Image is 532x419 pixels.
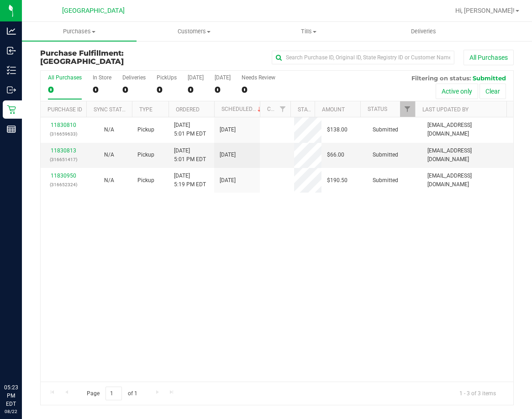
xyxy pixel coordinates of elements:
[137,151,154,159] span: Pickup
[220,176,236,185] span: [DATE]
[48,84,82,95] div: 0
[157,84,177,95] div: 0
[427,172,508,189] span: [EMAIL_ADDRESS][DOMAIN_NAME]
[104,152,114,158] span: Not Applicable
[427,121,508,138] span: [EMAIL_ADDRESS][DOMAIN_NAME]
[7,125,16,134] inline-svg: Reports
[48,74,82,81] div: All Purchases
[272,51,454,64] input: Search Purchase ID, Original ID, State Registry ID or Customer Name...
[7,105,16,114] inline-svg: Retail
[104,151,114,159] button: N/A
[252,22,366,41] a: Tills
[242,84,275,95] div: 0
[215,84,231,95] div: 0
[93,74,111,81] div: In Store
[275,101,290,117] a: Filter
[188,84,204,95] div: 0
[46,130,81,138] p: (316659633)
[47,106,82,113] a: Purchase ID
[93,84,111,95] div: 0
[464,50,514,65] button: All Purchases
[51,173,76,179] a: 11830950
[427,147,508,164] span: [EMAIL_ADDRESS][DOMAIN_NAME]
[7,85,16,94] inline-svg: Outbound
[122,84,146,95] div: 0
[366,22,481,41] a: Deliveries
[137,176,154,185] span: Pickup
[242,74,275,81] div: Needs Review
[139,106,153,113] a: Type
[411,74,471,82] span: Filtering on status:
[174,147,206,164] span: [DATE] 5:01 PM EDT
[62,7,125,15] span: [GEOGRAPHIC_DATA]
[267,106,295,112] a: Customer
[40,57,124,66] span: [GEOGRAPHIC_DATA]
[122,74,146,81] div: Deliveries
[79,387,145,401] span: Page of 1
[94,106,129,113] a: Sync Status
[137,22,251,41] a: Customers
[479,84,506,99] button: Clear
[4,383,18,408] p: 05:23 PM EDT
[157,74,177,81] div: PickUps
[40,49,198,65] h3: Purchase Fulfillment:
[373,176,398,185] span: Submitted
[104,177,114,183] span: Not Applicable
[7,46,16,55] inline-svg: Inbound
[368,106,387,112] a: Status
[298,106,346,113] a: State Registry ID
[436,84,478,99] button: Active only
[220,126,236,134] span: [DATE]
[188,74,204,81] div: [DATE]
[327,126,348,134] span: $138.00
[22,22,137,41] a: Purchases
[46,180,81,189] p: (316652324)
[51,122,76,128] a: 11830810
[174,172,206,189] span: [DATE] 5:19 PM EDT
[373,151,398,159] span: Submitted
[137,126,154,134] span: Pickup
[221,106,263,112] a: Scheduled
[105,387,122,401] input: 1
[399,27,448,36] span: Deliveries
[104,126,114,133] span: Not Applicable
[327,176,348,185] span: $190.50
[7,26,16,36] inline-svg: Analytics
[9,346,37,373] iframe: Resource center
[322,106,345,113] a: Amount
[373,126,398,134] span: Submitted
[176,106,200,113] a: Ordered
[46,155,81,164] p: (316651417)
[400,101,415,117] a: Filter
[327,151,344,159] span: $66.00
[104,126,114,134] button: N/A
[455,7,515,14] span: Hi, [PERSON_NAME]!
[220,151,236,159] span: [DATE]
[174,121,206,138] span: [DATE] 5:01 PM EDT
[422,106,469,113] a: Last Updated By
[452,387,503,400] span: 1 - 3 of 3 items
[473,74,506,82] span: Submitted
[7,66,16,75] inline-svg: Inventory
[104,176,114,185] button: N/A
[4,408,18,415] p: 08/22
[137,27,251,36] span: Customers
[252,27,366,36] span: Tills
[51,147,76,154] a: 11830813
[215,74,231,81] div: [DATE]
[22,27,137,36] span: Purchases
